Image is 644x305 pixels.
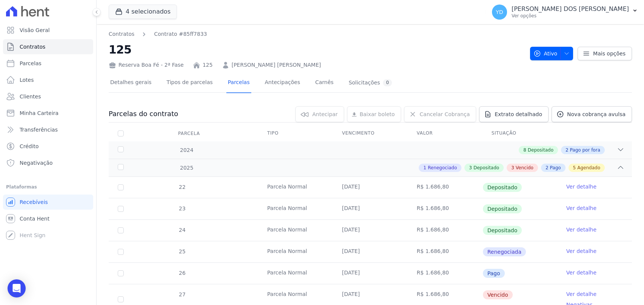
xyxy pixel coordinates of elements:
a: Extrato detalhado [479,106,549,122]
span: Agendado [577,164,600,171]
button: 4 selecionados [109,5,177,19]
td: Parcela Normal [258,198,333,219]
input: Só é possível selecionar pagamentos em aberto [118,270,124,276]
span: Lotes [20,76,34,84]
a: Ver detalhe [566,204,596,212]
p: [PERSON_NAME] DOS [PERSON_NAME] [512,5,629,13]
a: Solicitações0 [347,73,393,93]
div: Plataformas [6,182,90,192]
span: Negativação [20,159,53,167]
a: Clientes [3,89,93,104]
a: Antecipações [263,73,302,93]
span: 22 [178,184,186,190]
span: Ativo [533,47,558,60]
span: 26 [178,270,186,276]
span: Depositado [483,226,522,235]
th: Tipo [258,126,333,141]
span: Renegociada [483,247,526,256]
span: 25 [178,248,186,254]
span: Transferências [20,126,58,133]
td: Parcela Normal [258,177,333,198]
a: Lotes [3,72,93,87]
span: Vencido [483,290,513,299]
a: Ver detalhe [566,226,596,233]
div: 0 [383,79,392,86]
a: Conta Hent [3,211,93,226]
span: Mais opções [593,50,626,57]
a: Negativação [3,155,93,170]
td: [DATE] [333,263,407,284]
span: YD [496,9,503,15]
a: Detalhes gerais [109,73,153,93]
td: R$ 1.686,80 [408,241,483,262]
span: 8 [523,147,526,153]
a: Parcelas [226,73,251,93]
td: Parcela Normal [258,263,333,284]
span: Crédito [20,143,39,150]
a: Ver detalhe [566,269,596,276]
a: [PERSON_NAME] [PERSON_NAME] [232,61,321,69]
a: Visão Geral [3,23,93,38]
span: 3 [511,164,514,171]
button: Ativo [530,47,573,60]
a: Recebíveis [3,195,93,210]
a: Minha Carteira [3,106,93,121]
a: 125 [203,61,213,69]
span: 24 [178,227,186,233]
td: Parcela Normal [258,220,333,241]
button: YD [PERSON_NAME] DOS [PERSON_NAME] Ver opções [486,2,644,23]
td: R$ 1.686,80 [408,177,483,198]
span: Contratos [20,43,45,51]
div: Open Intercom Messenger [8,279,26,297]
td: [DATE] [333,198,407,219]
td: Parcela Normal [258,241,333,262]
a: Contratos [3,39,93,54]
a: Contrato #85ff7833 [154,30,207,38]
span: Depositado [483,183,522,192]
span: 1 [423,164,426,171]
p: Ver opções [512,13,629,19]
input: Só é possível selecionar pagamentos em aberto [118,227,124,233]
th: Valor [408,126,483,141]
input: Só é possível selecionar pagamentos em aberto [118,206,124,212]
span: 2 [546,164,549,171]
a: Parcelas [3,56,93,71]
span: Renegociado [428,164,457,171]
span: Parcelas [20,60,41,67]
span: Nova cobrança avulsa [567,110,626,118]
span: Pago por fora [570,147,600,153]
a: Ver detalhe [566,247,596,255]
td: R$ 1.686,80 [408,220,483,241]
span: Vencido [516,164,533,171]
a: Contratos [109,30,134,38]
td: R$ 1.686,80 [408,263,483,284]
td: [DATE] [333,177,407,198]
span: Depositado [528,147,553,153]
nav: Breadcrumb [109,30,524,38]
a: Carnês [314,73,335,93]
div: Reserva Boa Fé - 2ª Fase [109,61,184,69]
span: Extrato detalhado [495,110,542,118]
a: Ver detalhe [566,183,596,190]
input: default [118,296,124,302]
td: R$ 1.686,80 [408,198,483,219]
nav: Breadcrumb [109,30,207,38]
input: Só é possível selecionar pagamentos em aberto [118,249,124,255]
td: [DATE] [333,241,407,262]
span: Pago [483,269,505,278]
span: Depositado [483,204,522,213]
th: Vencimento [333,126,407,141]
span: 27 [178,291,186,297]
span: 5 [573,164,576,171]
span: Pago [550,164,561,171]
span: Depositado [473,164,499,171]
h2: 125 [109,41,524,58]
span: 23 [178,205,186,212]
input: Só é possível selecionar pagamentos em aberto [118,184,124,190]
h3: Parcelas do contrato [109,109,178,118]
span: Minha Carteira [20,109,58,117]
span: Clientes [20,93,41,100]
th: Situação [483,126,557,141]
span: Recebíveis [20,198,48,206]
span: Conta Hent [20,215,49,222]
